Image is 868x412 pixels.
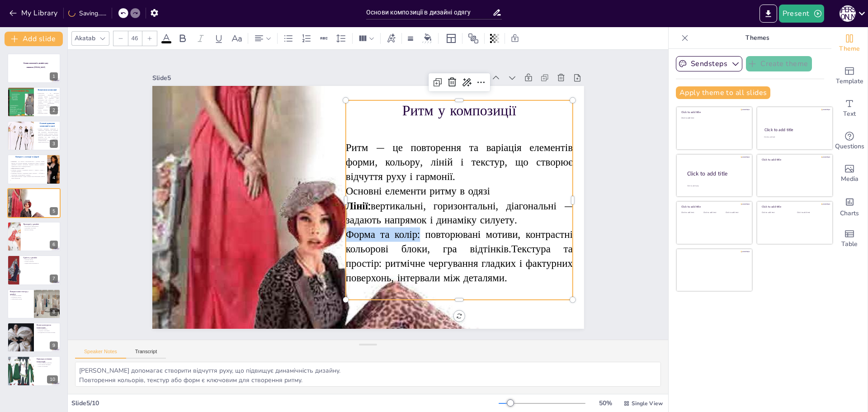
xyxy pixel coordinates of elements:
strong: Основні принципи композиції в одязі [40,122,55,127]
p: Композиція — це мистецтво гармонійного поєднання форм, кольорів, фактур і пропорційВона визначає,... [37,92,59,105]
span: вертикальні, горизонтальні, діагональні — задають напрямок і динаміку силуету. [335,199,554,294]
span: Theme [839,44,860,54]
p: Поєднання текстур [10,296,31,298]
div: 2 [50,106,58,114]
span: Media [841,174,859,184]
p: Основні принципи композиції в одязіБаланс: симетрія або асиметрія для візуальної рівновагиКонтрас... [37,128,58,143]
span: Single View [632,400,663,407]
div: Click to add text [726,212,746,214]
p: Вплив на вигляд [23,229,58,231]
div: 3 [7,121,61,151]
p: Аналіз успішних дизайнів [37,362,58,364]
span: Основні елементи ритму в одязі [346,176,484,247]
button: Export to PowerPoint [759,5,777,23]
p: Композиція визначає організацію елементів. [37,105,59,109]
div: Background color [421,33,434,43]
strong: Контраст [11,161,16,163]
div: 1 [7,53,61,83]
button: Sendsteps [676,56,742,71]
button: My Library [7,6,61,20]
p: Формовий контраст: поєднання різних силуетів — об’ємних і приталених, геометричних і плавних. [10,172,45,175]
div: 9 [50,341,58,350]
p: — це різкість протилежностей у кольорі, формі, фактурі, що створює динаміку та виразність образу.... [10,161,45,168]
div: 5 [7,188,61,218]
div: 10 [7,356,61,386]
div: Saving...... [68,9,106,18]
p: Асоціації з кольорами [37,330,58,331]
p: Спільні елементи [23,261,58,263]
div: 6 [7,222,61,251]
button: Transcript [126,349,166,359]
div: 4 [50,174,58,182]
p: Текстурний контраст: гладкі тканини проти фактурних, матові проти блискучих. [10,176,45,179]
span: Questions [835,142,864,152]
p: Єдність у дизайні [23,257,58,260]
p: Дослідження культурних впливів [37,331,58,333]
span: Форма та колір: повторювані мотиви, контрастні кольорові блоки, гра відтінків.Текстура та простір... [311,216,542,347]
button: Create theme [746,56,812,71]
div: Click to add title [762,205,826,208]
span: Table [841,239,858,249]
div: Click to add text [681,117,746,119]
p: Підкреслення креативності [23,262,58,264]
div: І [PERSON_NAME] [840,5,856,22]
p: Гармонійні пропорції [23,227,58,229]
div: Click to add text [681,212,702,214]
div: 9 [7,322,61,352]
div: Layout [444,31,458,46]
div: Add a table [831,223,868,255]
span: Template [836,76,863,86]
div: Click to add text [762,212,790,214]
div: Click to add title [764,127,825,133]
div: Add images, graphics, shapes or video [831,157,868,190]
div: Click to add title [762,158,826,161]
div: Add charts and graphs [831,190,868,223]
div: 8 [7,289,61,319]
div: 7 [50,275,58,283]
p: Приклади успішних композицій [37,358,58,363]
div: Get real-time input from your audience [831,125,868,157]
div: 5 [50,207,58,215]
p: Пропорції у дизайні [23,223,58,226]
textarea: [PERSON_NAME] допомагає створити відчуття руху, що підвищує динамічність дизайну. Повторення коль... [75,362,661,387]
p: Додавання глибини [10,294,31,296]
button: І [PERSON_NAME] [840,5,856,23]
div: 1 [50,72,58,81]
button: Speaker Notes [75,349,126,359]
p: Баланс, контраст, ритм, пропорції, єдність. [37,109,59,112]
span: Контраст у кольорі та формі [15,156,39,158]
div: Add text boxes [831,92,868,125]
div: 3 [50,140,58,148]
p: Гармонійний вигляд [10,298,31,300]
div: Click to add body [687,185,744,187]
p: Визначення співвідношень [23,226,58,227]
div: 10 [47,375,58,384]
div: Slide 5 / 10 [71,399,499,407]
p: Ритм у композиції [377,99,593,210]
div: Click to add text [764,136,824,138]
div: 8 [50,308,58,316]
p: Використання текстур у дизайні [10,290,31,295]
p: Теорія та практика [37,365,58,367]
span: Position [468,33,479,44]
p: Themes [692,27,822,49]
p: Цілісний вигляд [23,259,58,261]
strong: Основи композиції в дизайні одягу [24,62,48,64]
div: Click to add title [681,110,746,114]
div: Change the overall theme [831,27,868,60]
div: 6 [50,241,58,249]
p: Взаємодія елемент. [37,112,59,114]
span: Text [843,109,856,119]
p: Культурні аспекти [37,328,58,330]
p: Колірний контраст: поєднання світлого і темного, теплих і холодних відтінків. [10,169,45,172]
div: Click to add text [703,212,724,214]
div: 7 [7,255,61,285]
span: Визначення композиції [38,89,57,91]
div: Akatab [73,32,97,44]
div: 2 [7,87,61,117]
button: Add slide [5,32,63,46]
div: 50 % [594,399,616,407]
div: Click to add text [797,212,826,214]
input: Insert title [366,6,492,19]
span: Лінії: [340,189,369,212]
